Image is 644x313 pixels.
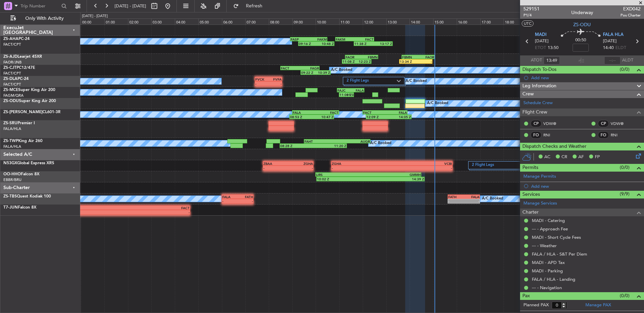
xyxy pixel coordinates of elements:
a: ZS-MCESuper King Air 200 [3,88,55,92]
a: MADI - Parking [532,268,563,274]
a: ZS-CJTPC12/47E [3,66,35,70]
span: AC [544,154,550,161]
span: ALDT [622,57,633,64]
div: - [392,166,452,170]
div: CP [598,120,609,127]
span: Refresh [240,4,268,8]
div: 06:00 [222,18,246,25]
div: - [288,166,313,170]
div: - [263,166,288,170]
div: 11:38 Z [354,42,373,46]
label: 2 Flight Legs [347,78,397,84]
a: ZS-TBSQuest Kodiak 100 [3,194,51,198]
input: Trip Number [21,1,59,11]
button: UTC [522,20,534,27]
span: [DATE] [603,38,617,45]
a: ZS-SRUPremier I [3,121,35,125]
a: ZS-DLAPC-24 [3,77,29,81]
div: A/C Booked [482,194,503,204]
a: MADI - APD Tax [532,260,565,265]
a: ZS-ODUSuper King Air 200 [3,99,56,103]
input: --:-- [604,56,620,64]
div: - [255,82,268,86]
span: P1/4 [523,12,540,18]
div: FVFA [268,77,282,81]
a: Manage Permits [523,173,556,180]
span: Pos Charter [620,12,641,18]
div: 10:39 Z [316,71,330,75]
span: ZS-[PERSON_NAME] [3,110,42,114]
div: - [416,59,432,63]
div: 11:00 [339,18,363,25]
div: FATH [448,195,464,199]
div: FALA [351,88,364,92]
a: FALA/HLA [3,126,21,131]
div: 03:00 [151,18,175,25]
button: Refresh [230,1,270,11]
input: --:-- [544,56,560,64]
div: 08:28 Z [280,144,313,148]
a: MADI - Catering [532,218,565,223]
span: Dispatch Checks and Weather [522,143,586,150]
div: A/C Booked [406,76,427,86]
div: 02:00 [128,18,152,25]
span: ZS-DLA [3,77,18,81]
span: ETOT [535,45,546,51]
div: FALA [293,110,316,115]
div: Underway [571,9,593,16]
span: CR [561,154,567,161]
div: - [464,199,479,203]
div: FAOR [418,55,434,59]
span: ELDT [615,45,626,51]
div: 10:47 Z [312,115,333,119]
a: --- - Approach Fee [532,226,568,232]
div: 14:00 [410,18,433,25]
div: AUGR [337,139,370,143]
div: 10:48 Z [316,42,334,46]
div: FALA [464,195,479,199]
div: FAHT [304,139,337,143]
a: Schedule Crew [523,100,553,106]
div: CP [530,120,542,127]
div: A/C Booked [370,138,391,148]
a: ZS-TWPKing Air 260 [3,139,42,143]
div: FALA [385,110,407,115]
div: FACT [51,206,190,210]
div: FAJC [337,88,351,92]
a: FACT/CPT [3,42,21,47]
a: FAOR/JNB [3,60,22,65]
a: ZS-[PERSON_NAME]CL601-3R [3,110,61,114]
span: ZS-TBS [3,194,17,198]
div: 08:00 [269,18,292,25]
a: RNI [611,132,626,138]
div: FAKM [336,37,355,41]
div: 10:02 Z [317,177,371,181]
span: (9/9) [620,190,630,197]
span: 13:50 [548,45,558,51]
div: 14:05 Z [389,115,411,119]
div: A/C Booked [427,98,448,108]
div: Add new [531,183,641,189]
span: AF [578,154,584,161]
span: N53GX [3,161,17,165]
div: 09:22 Z [301,71,316,75]
div: 00:00 [81,18,104,25]
div: FACT [281,66,300,70]
div: FBMN [402,55,418,59]
span: ZS-AJD [3,55,18,59]
div: VCBI [392,162,452,166]
div: FBMN [361,55,378,59]
div: Add new [531,75,641,81]
div: 09:16 Z [299,42,316,46]
label: Planned PAX [523,302,549,309]
span: ZS-TWP [3,139,18,143]
a: Manage PAX [585,302,611,309]
div: 13:34 Z [400,59,416,63]
a: FACT/CPT [3,71,21,76]
div: FAKM [309,37,326,41]
span: 00:50 [575,37,586,44]
div: 11:00 Z [340,93,346,97]
div: FVCK [255,77,268,81]
div: 04:00 [175,18,198,25]
span: Permits [522,164,538,172]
